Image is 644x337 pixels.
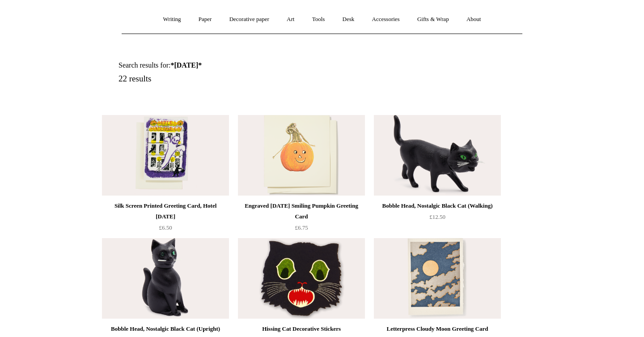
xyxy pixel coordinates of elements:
[238,200,365,237] a: Engraved [DATE] Smiling Pumpkin Greeting Card £6.75
[240,200,363,222] div: Engraved [DATE] Smiling Pumpkin Greeting Card
[238,115,365,196] img: Engraved Halloween Smiling Pumpkin Greeting Card
[376,200,499,211] div: Bobble Head, Nostalgic Black Cat (Walking)
[119,61,332,69] h1: Search results for:
[159,224,172,231] span: £6.50
[104,324,227,334] div: Bobble Head, Nostalgic Black Cat (Upright)
[374,115,501,196] img: Bobble Head, Nostalgic Black Cat (Walking)
[238,115,365,196] a: Engraved Halloween Smiling Pumpkin Greeting Card Engraved Halloween Smiling Pumpkin Greeting Card
[364,8,408,31] a: Accessories
[221,8,277,31] a: Decorative paper
[119,74,332,84] h5: 22 results
[155,8,189,31] a: Writing
[104,200,227,222] div: Silk Screen Printed Greeting Card, Hotel [DATE]
[374,238,501,319] a: Letterpress Cloudy Moon Greeting Card Letterpress Cloudy Moon Greeting Card
[191,8,220,31] a: Paper
[102,238,229,319] img: Bobble Head, Nostalgic Black Cat (Upright)
[102,200,229,237] a: Silk Screen Printed Greeting Card, Hotel [DATE] £6.50
[374,115,501,196] a: Bobble Head, Nostalgic Black Cat (Walking) Bobble Head, Nostalgic Black Cat (Walking)
[238,238,365,319] a: Hissing Cat Decorative Stickers Hissing Cat Decorative Stickers
[374,238,501,319] img: Letterpress Cloudy Moon Greeting Card
[376,324,499,334] div: Letterpress Cloudy Moon Greeting Card
[102,238,229,319] a: Bobble Head, Nostalgic Black Cat (Upright) Bobble Head, Nostalgic Black Cat (Upright)
[279,8,302,31] a: Art
[238,238,365,319] img: Hissing Cat Decorative Stickers
[240,324,363,334] div: Hissing Cat Decorative Stickers
[102,115,229,196] a: Silk Screen Printed Greeting Card, Hotel Halloween Silk Screen Printed Greeting Card, Hotel Hallo...
[335,8,363,31] a: Desk
[374,200,501,237] a: Bobble Head, Nostalgic Black Cat (Walking) £12.50
[409,8,457,31] a: Gifts & Wrap
[429,213,445,220] span: £12.50
[304,8,333,31] a: Tools
[295,224,308,231] span: £6.75
[458,8,489,31] a: About
[102,115,229,196] img: Silk Screen Printed Greeting Card, Hotel Halloween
